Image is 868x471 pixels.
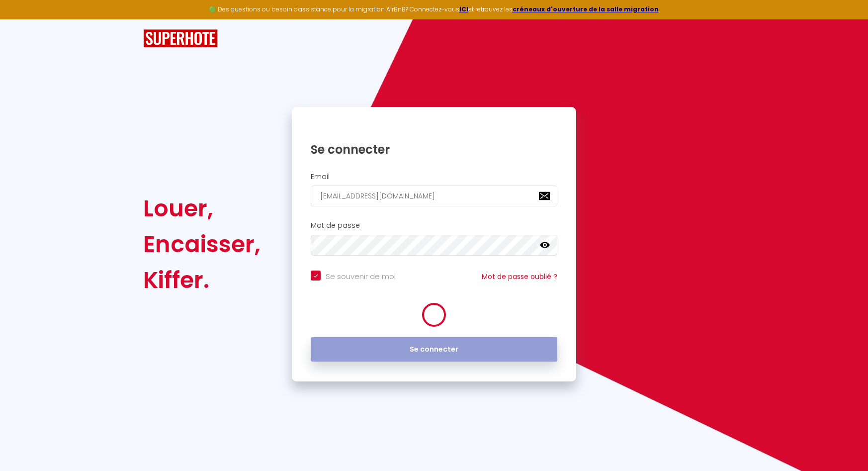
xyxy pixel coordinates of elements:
[311,173,557,181] h2: Email
[513,5,659,13] a: créneaux d'ouverture de la salle migration
[311,337,557,362] button: Se connecter
[143,29,218,48] img: SuperHote logo
[459,5,468,13] a: ICI
[482,272,557,282] a: Mot de passe oublié ?
[143,226,260,262] div: Encaisser,
[311,186,557,206] input: Ton Email
[143,262,260,298] div: Kiffer.
[311,142,557,157] h1: Se connecter
[143,190,260,226] div: Louer,
[311,221,557,230] h2: Mot de passe
[8,4,38,34] button: Ouvrir le widget de chat LiveChat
